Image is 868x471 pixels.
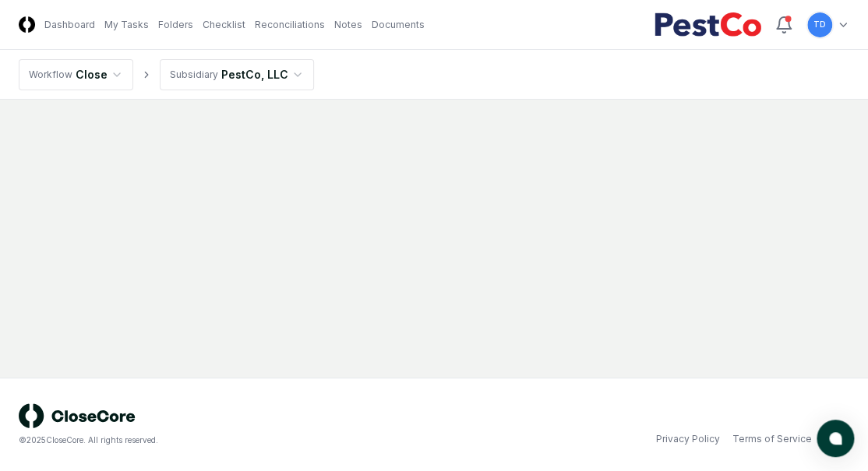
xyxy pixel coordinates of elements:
a: My Tasks [104,18,149,32]
a: Folders [158,18,193,32]
a: Reconciliations [255,18,325,32]
nav: breadcrumb [19,59,314,90]
div: © 2025 CloseCore. All rights reserved. [19,434,434,446]
a: Privacy Policy [656,432,720,446]
div: Subsidiary [170,68,218,82]
img: logo [19,403,136,428]
a: Documents [372,18,425,32]
a: Notes [334,18,362,32]
button: atlas-launcher [817,420,854,457]
span: TD [813,19,826,30]
img: Logo [19,16,35,33]
div: Workflow [29,68,72,82]
a: Terms of Service [732,432,812,446]
img: PestCo logo [654,12,762,37]
a: Checklist [203,18,245,32]
button: TD [806,11,834,39]
a: Dashboard [44,18,95,32]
